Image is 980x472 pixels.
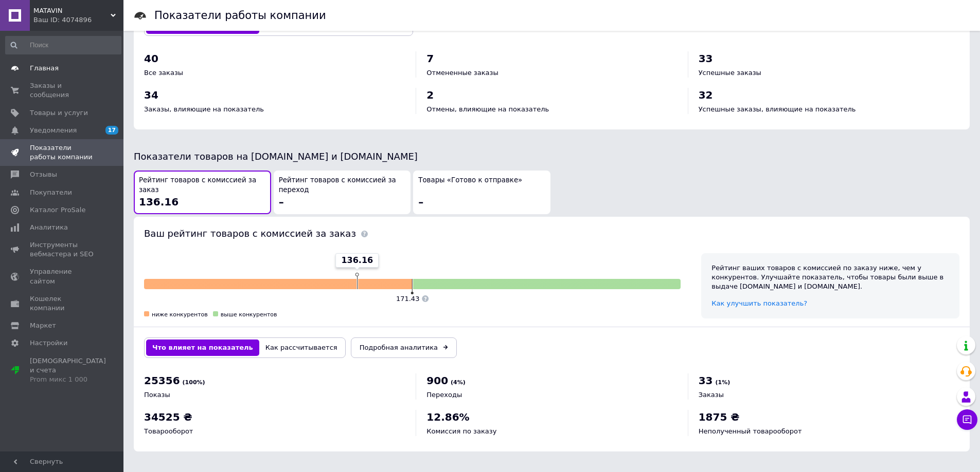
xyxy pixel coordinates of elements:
button: Что влияет на показатель [146,339,259,356]
span: MATAVIN [33,6,111,15]
span: 25356 [144,374,180,387]
span: (4%) [451,379,466,386]
span: 33 [699,374,713,387]
button: Рейтинг товаров с комиссией за заказ136.16 [134,171,271,214]
span: 1875 ₴ [699,411,740,423]
button: Товары «Готово к отправке»– [413,171,550,214]
span: Товары «Готово к отправке» [418,176,522,185]
span: Показатели работы компании [30,143,95,162]
span: Инструменты вебмастера и SEO [30,240,95,259]
span: Все заказы [144,69,183,77]
span: Маркет [30,321,56,330]
span: 32 [699,89,713,101]
div: Рейтинг ваших товаров с комиссией по заказу ниже, чем у конкурентов. Улучшайте показатель, чтобы ... [711,263,949,292]
span: Главная [30,64,59,73]
span: Настройки [30,338,67,348]
span: Рейтинг товаров с комиссией за переход [279,176,406,195]
h1: Показатели работы компании [154,9,326,22]
span: Отзывы [30,170,57,179]
span: Неполученный товарооборот [699,427,802,435]
span: Показатели товаров на [DOMAIN_NAME] и [DOMAIN_NAME] [134,151,418,162]
span: Ваш рейтинг товаров с комиссией за заказ [144,228,356,239]
span: – [418,196,423,208]
span: – [279,196,284,208]
span: Отмененные заказы [426,69,498,77]
span: Отмены, влияющие на показатель [426,105,549,113]
span: 34525 ₴ [144,411,192,423]
span: Управление сайтом [30,267,95,286]
button: Рейтинг товаров с комиссией за переход– [274,171,411,214]
a: Как улучшить показатель? [711,299,807,307]
a: Подробная аналитика [351,337,457,358]
span: [DEMOGRAPHIC_DATA] и счета [30,356,106,385]
span: Каталог ProSale [30,205,85,215]
span: ниже конкурентов [152,311,208,318]
span: Комиссия по заказу [426,427,496,435]
span: Успешные заказы [699,69,761,77]
button: Чат с покупателем [957,409,977,430]
span: Заказы и сообщения [30,81,95,100]
span: Товары и услуги [30,108,88,118]
span: Показы [144,391,170,399]
span: Покупатели [30,188,72,197]
span: Заказы, влияющие на показатель [144,105,264,113]
span: Товарооборот [144,427,193,435]
span: 17 [105,126,118,135]
span: 40 [144,52,158,65]
span: (1%) [716,379,730,386]
div: Ваш ID: 4074896 [33,15,123,25]
span: Аналитика [30,223,68,232]
span: 136.16 [341,255,373,266]
button: Как рассчитывается [259,339,344,356]
span: 900 [426,374,448,387]
span: 171.43 [396,295,420,303]
span: 2 [426,89,434,101]
span: Уведомления [30,126,77,135]
span: Переходы [426,391,462,399]
input: Поиск [5,36,121,54]
span: (100%) [183,379,205,386]
div: Prom микс 1 000 [30,375,106,384]
span: выше конкурентов [221,311,277,318]
span: Успешные заказы, влияющие на показатель [699,105,856,113]
span: Заказы [699,391,724,399]
span: Рейтинг товаров с комиссией за заказ [139,176,266,195]
span: 136.16 [139,196,179,208]
span: 7 [426,52,434,65]
span: 34 [144,89,158,101]
span: Кошелек компании [30,294,95,313]
span: 12.86% [426,411,469,423]
span: 33 [699,52,713,65]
